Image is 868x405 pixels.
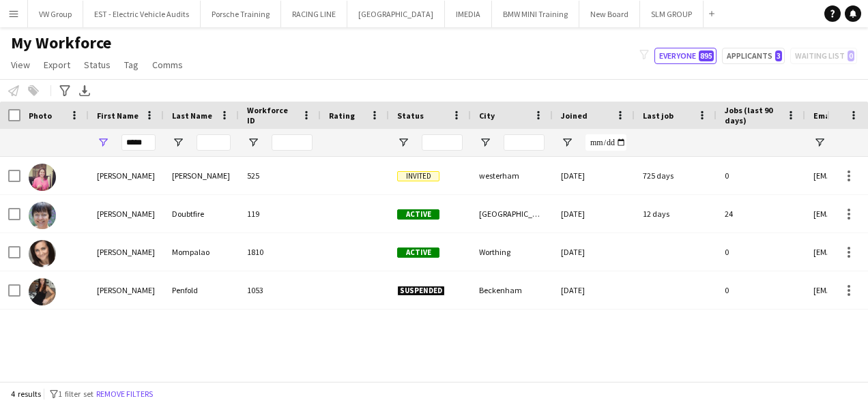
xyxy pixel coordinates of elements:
img: Donna Doubtfire [29,202,56,229]
a: View [5,56,35,74]
button: EST - Electric Vehicle Audits [83,1,201,27]
span: Invited [397,171,439,181]
span: My Workforce [11,33,111,53]
button: VW Group [28,1,83,27]
input: Status Filter Input [422,134,463,151]
div: [PERSON_NAME] [89,271,164,309]
input: City Filter Input [504,134,545,151]
span: Workforce ID [247,105,296,125]
div: 0 [717,271,805,309]
button: BMW MINI Training [492,1,579,27]
div: 24 [717,195,805,232]
span: Last Name [172,110,212,121]
div: 0 [717,233,805,271]
span: Rating [329,110,355,121]
span: 1 filter set [58,389,93,399]
div: Mompalao [164,233,239,271]
button: SLM GROUP [640,1,704,27]
span: City [479,110,495,121]
button: Open Filter Menu [172,136,184,149]
span: Status [84,59,111,71]
div: 525 [239,157,321,194]
button: Open Filter Menu [97,136,109,149]
app-action-btn: Export XLSX [76,82,93,99]
button: [GEOGRAPHIC_DATA] [347,1,445,27]
span: Comms [152,59,183,71]
button: Everyone895 [654,48,717,64]
button: Open Filter Menu [479,136,491,149]
button: Open Filter Menu [561,136,573,149]
div: Beckenham [471,271,553,309]
span: Active [397,247,439,258]
img: Donna Baldwin [29,164,56,191]
a: Comms [147,56,188,74]
span: Suspended [397,286,445,296]
span: First Name [97,110,139,121]
span: Active [397,209,439,220]
div: Doubtfire [164,195,239,232]
input: Last Name Filter Input [197,134,231,151]
button: Remove filters [93,387,156,402]
div: westerham [471,157,553,194]
div: [DATE] [553,271,635,309]
span: Status [397,110,424,121]
button: RACING LINE [281,1,347,27]
span: View [11,59,30,71]
span: 895 [699,50,714,61]
div: [PERSON_NAME] [89,157,164,194]
div: 1053 [239,271,321,309]
input: Joined Filter Input [585,134,626,151]
span: Last job [643,110,674,121]
div: 12 days [635,195,717,232]
div: [GEOGRAPHIC_DATA] [471,195,553,232]
a: Status [78,56,116,74]
button: Open Filter Menu [247,136,259,149]
div: [DATE] [553,195,635,232]
button: Open Filter Menu [813,136,826,149]
button: Applicants3 [722,48,785,64]
input: Workforce ID Filter Input [272,134,313,151]
button: IMEDIA [445,1,492,27]
img: Donna Penfold [29,278,56,305]
div: [PERSON_NAME] [164,157,239,194]
img: Donna Mompalao [29,240,56,267]
button: Open Filter Menu [397,136,409,149]
span: Jobs (last 90 days) [725,105,781,125]
span: 3 [775,50,782,61]
a: Export [38,56,76,74]
div: [PERSON_NAME] [89,195,164,232]
div: 725 days [635,157,717,194]
div: Penfold [164,271,239,309]
span: Export [44,59,70,71]
span: Email [813,110,835,121]
div: 1810 [239,233,321,271]
span: Photo [29,110,52,121]
button: New Board [579,1,640,27]
div: [DATE] [553,157,635,194]
span: Joined [561,110,588,121]
div: [PERSON_NAME] [89,233,164,271]
div: [DATE] [553,233,635,271]
button: Porsche Training [201,1,281,27]
input: First Name Filter Input [121,134,156,151]
span: Tag [124,59,139,71]
a: Tag [119,56,144,74]
app-action-btn: Advanced filters [57,82,73,99]
div: 0 [717,157,805,194]
div: 119 [239,195,321,232]
div: Worthing [471,233,553,271]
